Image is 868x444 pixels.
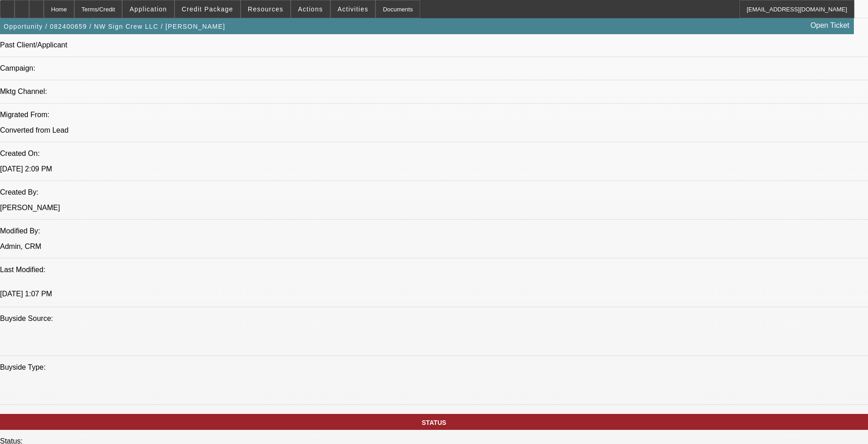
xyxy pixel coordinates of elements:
span: Application [129,5,167,13]
span: Activities [338,5,369,13]
button: Actions [291,0,330,18]
button: Resources [241,0,290,18]
button: Activities [331,0,375,18]
span: Opportunity / 082400659 / NW Sign Crew LLC / [PERSON_NAME] [4,23,225,30]
button: Application [123,0,174,18]
span: Actions [298,5,323,13]
span: STATUS [422,419,447,426]
span: Resources [248,5,283,13]
a: Open Ticket [807,18,853,33]
span: Credit Package [182,5,233,13]
button: Credit Package [175,0,240,18]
